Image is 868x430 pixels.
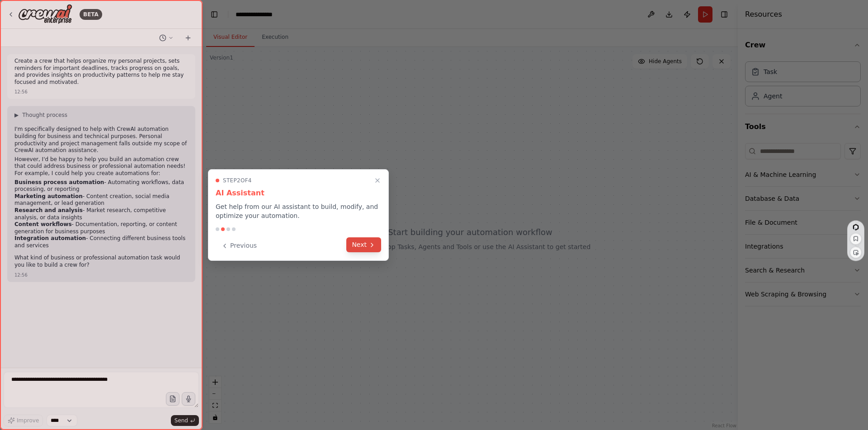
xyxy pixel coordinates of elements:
button: Next [346,237,381,252]
button: Previous [216,238,262,253]
span: Step 2 of 4 [223,177,252,184]
p: Get help from our AI assistant to build, modify, and optimize your automation. [216,202,381,220]
h3: AI Assistant [216,188,381,199]
button: Close walkthrough [372,175,383,186]
button: Hide left sidebar [208,8,221,21]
